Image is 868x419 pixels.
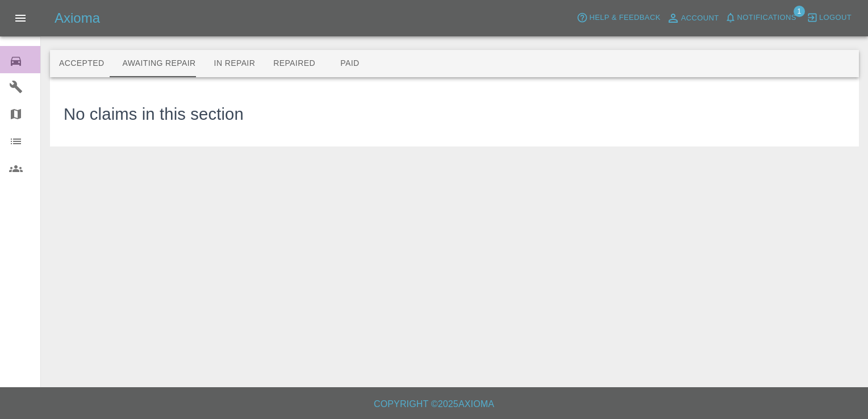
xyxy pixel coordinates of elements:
[205,50,265,77] button: In Repair
[64,102,244,127] h3: No claims in this section
[574,9,663,27] button: Help & Feedback
[7,5,34,32] button: Open drawer
[55,9,100,27] h5: Axioma
[681,12,719,25] span: Account
[9,396,859,412] h6: Copyright © 2025 Axioma
[50,50,113,77] button: Accepted
[264,50,324,77] button: Repaired
[113,50,205,77] button: Awaiting Repair
[722,9,799,27] button: Notifications
[589,11,660,24] span: Help & Feedback
[663,9,722,27] a: Account
[819,11,852,24] span: Logout
[324,50,375,77] button: Paid
[737,11,796,24] span: Notifications
[804,9,854,27] button: Logout
[794,6,805,17] span: 1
